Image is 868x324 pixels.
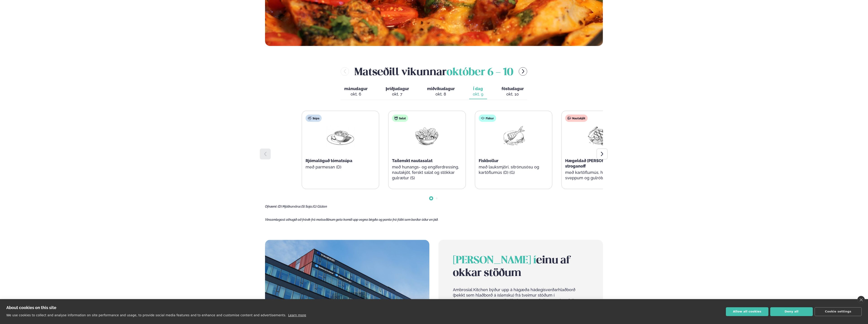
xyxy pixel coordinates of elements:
[586,125,615,146] img: Beef-Meat.png
[313,205,327,208] span: (G) Glúten
[392,158,433,163] span: Taílenskt nautasalat
[473,91,483,97] div: okt. 9
[265,218,438,221] span: Vinsamlegast athugið að frávik frá matseðlinum geta komið upp vegna birgða og panta frá fólki sem...
[386,86,409,91] span: þriðjudagur
[567,116,571,120] img: beef.svg
[386,91,409,97] div: okt. 7
[469,84,487,99] button: Í dag okt. 9
[354,64,513,79] h2: Matseðill vikunnar
[726,307,768,316] button: Allow all cookies
[382,84,413,99] button: þriðjudagur okt. 7
[479,164,548,175] p: með lauksmjöri, sítrónusósu og kartöflumús (D) (G)
[473,86,483,91] span: Í dag
[306,164,375,170] p: með parmesan (D)
[6,305,56,310] strong: About cookies on this site
[499,125,528,146] img: Fish.png
[815,307,862,316] button: Cookie settings
[288,313,306,317] a: Learn more
[301,205,313,208] span: (S) Soja,
[344,91,368,97] div: okt. 6
[502,91,524,97] div: okt. 10
[453,254,588,280] h2: einu af okkar stöðum
[6,313,286,317] p: We use cookies to collect and analyse information on site performance and usage, to provide socia...
[326,125,355,146] img: Soup.png
[394,116,398,120] img: salad.svg
[427,91,455,97] div: okt. 8
[412,125,441,146] img: Salad.png
[502,86,524,91] span: föstudagur
[436,197,438,199] span: Go to slide 2
[306,115,322,122] div: Súpa
[479,115,496,122] div: Fiskur
[308,116,311,120] img: soup.svg
[519,67,527,76] button: menu-btn-right
[479,158,498,163] span: Fiskbollur
[565,115,588,122] div: Nautakjöt
[447,67,513,77] span: október 6 - 10
[265,205,277,208] span: Ofnæmi:
[770,307,813,316] button: Deny all
[481,116,485,120] img: fish.svg
[392,164,462,181] p: með hunangs- og engiferdressing, nautakjöt, ferskt salat og stökkar gulrætur (S)
[278,205,301,208] span: (D) Mjólkurvörur,
[306,158,352,163] span: Rjómalöguð tómatsúpa
[453,256,536,266] span: [PERSON_NAME] í
[453,287,588,320] p: Ambrosial Kitchen býður upp á hágæða hádegisverðarhlaðborð (þekkt sem hlaðborð á íslensku) frá tv...
[427,86,455,91] span: miðvikudagur
[341,84,371,99] button: mánudagur okt. 6
[565,158,620,168] span: Hægeldað [PERSON_NAME] stroganoff
[423,84,458,99] button: miðvikudagur okt. 8
[344,86,368,91] span: mánudagur
[341,67,349,76] button: menu-btn-left
[392,115,408,122] div: Salat
[857,296,865,304] a: close
[498,84,527,99] button: föstudagur okt. 10
[565,170,635,181] p: með kartöflumús, hvítlauks sveppum og gulrótum (D)
[430,197,432,199] span: Go to slide 1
